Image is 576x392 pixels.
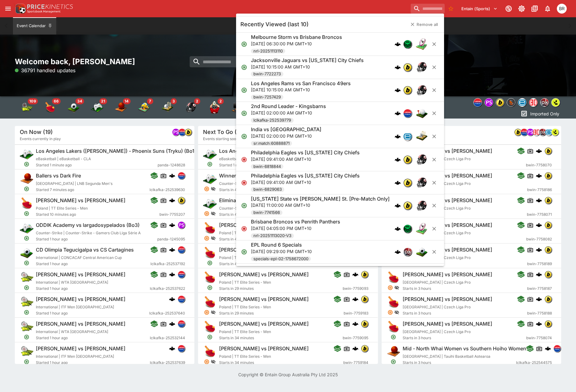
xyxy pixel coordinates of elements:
span: [GEOGRAPHIC_DATA] | LNB Segunda Men's [36,181,112,186]
span: 3 [171,98,177,104]
img: american_football.png [416,177,428,189]
h5: Next To Go (132) [203,128,248,136]
div: Ben Raymond [557,4,567,14]
img: championdata.png [533,129,540,136]
span: 34 [75,98,84,104]
img: volleyball [138,101,150,114]
div: pricekinetics [540,98,549,107]
span: Started 1 minute ago [219,162,341,168]
span: eBasketball | eBasketball - CLA [36,156,91,161]
div: Table Tennis [44,101,56,114]
div: betradar [518,98,527,107]
div: cerberus [395,64,401,70]
img: american_football [185,101,197,114]
img: bwin.png [362,320,368,327]
h6: ODDIK Academy vs largadosypelados (Bo3) [36,222,140,228]
img: bwin.png [404,156,412,164]
img: tv_specials [232,101,244,114]
button: Notifications [542,3,553,14]
h6: [PERSON_NAME] vs [PERSON_NAME] [36,345,125,352]
button: No Bookmarks [446,4,456,14]
span: bwin-7758074 [526,335,552,341]
div: bwin [496,98,504,107]
span: sr:match:60888871 [251,140,292,147]
span: bwin-7759095 [343,335,369,341]
img: table_tennis.png [203,221,217,235]
img: bwin.png [178,197,185,204]
img: logo-cerberus.svg [169,271,175,277]
div: bwin [403,155,412,164]
span: bwin-7758070 [526,162,552,168]
img: bwin.png [362,271,368,278]
img: lclkafka.png [178,320,185,327]
svg: Open [24,186,29,192]
img: bwin.png [404,86,412,94]
p: [DATE] 09:41:00 AM GMT+10 [251,179,360,186]
svg: Open [241,133,247,140]
img: bwin.png [515,129,521,136]
img: PriceKinetics Logo [14,2,26,15]
img: table_tennis.png [203,295,217,309]
div: bwin [403,86,412,94]
img: bwin.png [496,98,504,106]
img: basketball [114,101,127,114]
img: table_tennis [44,101,56,114]
img: logo-cerberus.svg [536,173,542,179]
img: logo-cerberus.svg [395,110,401,116]
span: Started 1 minute ago [36,162,158,168]
img: logo-cerberus.svg [395,41,401,47]
img: pandascore.png [172,129,179,136]
div: championdata [533,128,540,136]
div: cerberus [536,173,542,179]
img: bwin.png [404,202,412,210]
svg: Suspended [204,186,210,192]
img: tennis.png [20,295,33,309]
img: esports [91,101,103,114]
h6: [PERSON_NAME] vs [PERSON_NAME] [219,296,309,302]
h6: [PERSON_NAME] vs [PERSON_NAME] [36,321,125,327]
span: Counter-Strike | Counter-Strike - Circuit X [GEOGRAPHIC_DATA] [219,181,333,186]
img: lclkafka.png [554,345,561,352]
div: Esports [91,101,103,114]
span: nrl-20251113110 [251,48,285,54]
img: tennis.png [20,320,33,334]
img: logo-cerberus.svg [169,197,175,203]
img: logo-cerberus.svg [395,249,401,255]
img: lclkafka.png [521,129,527,136]
img: esports.png [203,147,217,161]
div: lclkafka [403,109,412,118]
img: betradar.png [518,98,526,106]
span: bwin-7257429 [251,94,283,100]
span: bwin-7758186 [527,187,552,193]
span: bwin-7759184 [344,360,369,366]
img: bwin.png [404,179,412,187]
span: 2 [194,98,200,104]
img: cricket [161,101,174,114]
img: golf.png [416,107,428,119]
p: [DATE] 06:30:00 PM GMT+10 [251,40,342,47]
img: logo-cerberus.svg [536,148,542,154]
img: logo-cerberus.svg [169,173,175,179]
span: panda-1248628 [158,162,185,168]
img: tennis.png [20,271,33,284]
img: bwin.png [545,271,552,278]
div: pandascore [485,98,493,107]
img: bwin.png [545,197,552,204]
div: bwin [403,178,412,187]
span: bwin-7722273 [251,71,283,77]
img: bwin.png [545,148,552,154]
img: rugby_league.png [416,223,428,235]
img: logo-cerberus.svg [353,321,359,327]
img: esports.png [20,221,33,235]
img: logo-cerberus.svg [169,345,175,352]
img: lclkafka.png [178,345,185,352]
img: logo-cerberus.svg [395,87,401,93]
span: panda-1245095 [157,236,185,242]
h6: Philadelphia Eagles vs [US_STATE] City Chiefs [251,149,360,156]
h6: Mid - North Whai Women vs Southern Hoiho Women [403,345,526,352]
p: [DATE] 02:00:00 PM GMT+10 [251,133,321,139]
div: Event type filters [472,96,561,109]
div: cerberus [395,180,401,186]
h6: [PERSON_NAME] vs [PERSON_NAME] [36,271,125,278]
img: logo-cerberus.svg [353,296,359,302]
